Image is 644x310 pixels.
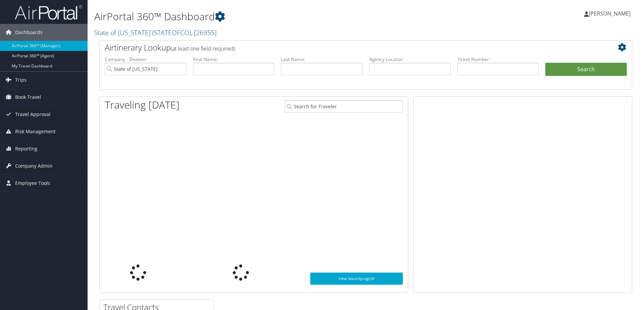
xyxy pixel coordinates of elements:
[171,45,235,52] span: (at least one field required)
[15,175,50,192] span: Employee Tools
[15,24,42,41] span: Dashboards
[310,273,403,285] a: View SecurityLogic®
[94,28,217,37] a: State of [US_STATE]
[15,106,51,123] span: Travel Approval
[94,9,456,24] h1: AirPortal 360™ Dashboard
[152,28,191,37] span: ( STATEOFCO )
[105,98,180,112] h1: Traveling [DATE]
[15,158,53,174] span: Company Admin
[15,89,41,106] span: Book Travel
[285,100,403,113] input: Search for Traveler
[589,10,631,17] span: [PERSON_NAME]
[105,56,186,63] label: Company - Division:
[15,140,37,157] span: Reporting
[369,56,451,63] label: Agency Locator:
[457,56,539,63] label: Ticket Number:
[584,3,637,24] a: [PERSON_NAME]
[545,63,627,76] button: Search
[193,56,275,63] label: First Name:
[105,42,582,53] h2: Airtinerary Lookup
[281,56,362,63] label: Last Name:
[15,4,82,20] img: airportal-logo.png
[191,28,217,37] span: , [ 26955 ]
[15,72,27,88] span: Trips
[15,123,56,140] span: Risk Management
